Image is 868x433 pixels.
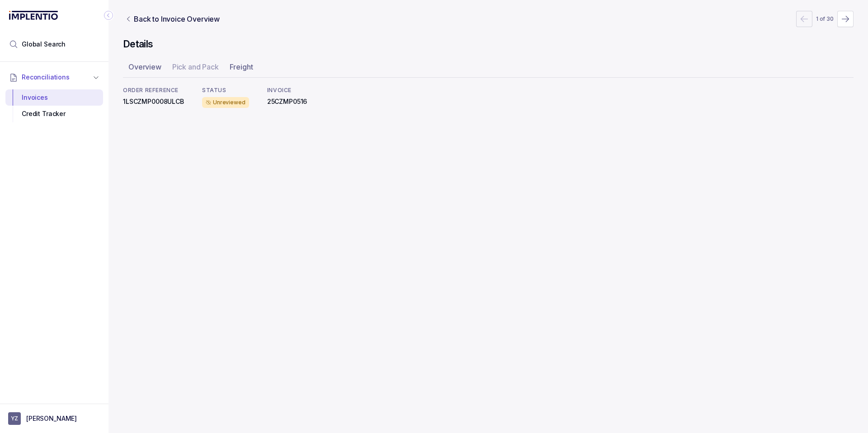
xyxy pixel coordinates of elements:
[267,97,307,106] p: 25CZMP0516
[123,14,222,24] a: Link Back to Invoice Overview
[123,60,167,78] li: Tab Overview
[123,87,184,94] p: ORDER REFERENCE
[22,40,66,49] span: Global Search
[123,60,854,78] ul: Tab Group
[123,38,854,51] h4: Details
[22,73,70,82] span: Reconciliations
[267,87,307,94] p: INVOICE
[224,60,259,78] li: Tab Freight
[202,97,249,108] div: Unreviewed
[13,106,96,122] div: Credit Tracker
[103,10,114,21] div: Collapse Icon
[816,14,834,23] p: 1 of 30
[26,414,77,423] p: [PERSON_NAME]
[134,14,220,24] p: Back to Invoice Overview
[837,11,854,27] button: Next Page
[202,87,249,94] p: STATUS
[8,412,21,425] span: User initials
[5,67,103,87] button: Reconciliations
[123,97,184,106] p: 1LSCZMP0008ULCB
[128,61,161,72] p: Overview
[13,89,96,106] div: Invoices
[8,412,100,425] button: User initials[PERSON_NAME]
[5,88,103,124] div: Reconciliations
[230,61,253,72] p: Freight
